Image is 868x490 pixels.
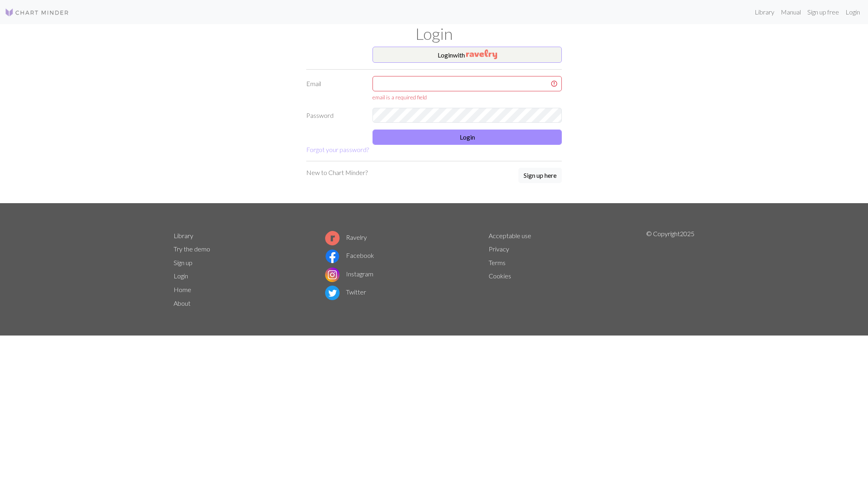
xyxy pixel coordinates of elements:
label: Email [301,76,368,101]
a: Instagram [325,270,373,278]
h1: Login [169,24,699,43]
p: New to Chart Minder? [306,168,368,177]
img: Ravelry [466,49,497,59]
a: Login [174,272,188,280]
a: Twitter [325,288,366,296]
button: Login [373,130,562,145]
a: Login [842,4,863,20]
label: Password [301,108,368,123]
img: Ravelry logo [325,231,340,245]
a: Cookies [489,272,511,280]
div: email is a required field [373,93,562,101]
a: Library [174,232,193,239]
a: Terms [489,259,506,266]
a: Forgot your password? [306,146,369,153]
a: Ravelry [325,233,367,241]
a: Home [174,286,191,293]
a: Sign up free [804,4,842,20]
img: Facebook logo [325,249,340,264]
img: Instagram logo [325,268,340,282]
a: Facebook [325,251,374,259]
a: Acceptable use [489,232,531,239]
a: Library [751,4,778,20]
img: Twitter logo [325,286,340,300]
img: Logo [5,8,69,17]
a: Sign up [174,259,192,266]
button: Loginwith [373,47,562,63]
a: Privacy [489,245,509,253]
a: Try the demo [174,245,210,253]
a: Sign up here [518,168,562,184]
p: © Copyright 2025 [646,229,694,310]
a: Manual [778,4,804,20]
a: About [174,299,190,307]
button: Sign up here [518,168,562,183]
